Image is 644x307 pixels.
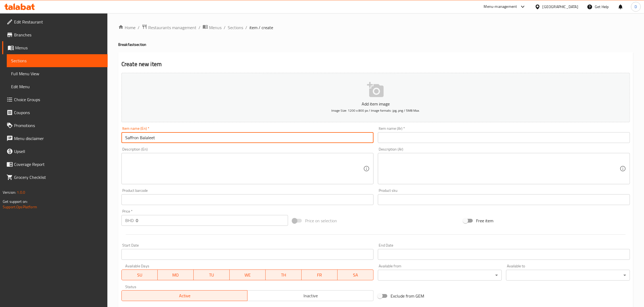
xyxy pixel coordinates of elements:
a: Coupons [2,106,108,119]
span: Choice Groups [14,96,103,103]
span: Upsell [14,148,103,155]
a: Restaurants management [142,24,196,31]
a: Grocery Checklist [2,171,108,184]
span: Full Menu View [11,70,103,77]
span: Grocery Checklist [14,174,103,180]
button: MO [158,270,194,280]
li: / [224,24,226,31]
span: Get support on: [3,198,28,205]
input: Please enter price [136,215,288,226]
span: TH [268,271,299,279]
li: / [199,24,200,31]
nav: breadcrumb [118,24,633,31]
a: Menus [2,41,108,54]
span: Edit Menu [11,83,103,90]
span: Menu disclaimer [14,135,103,142]
a: Home [118,24,136,31]
span: Menus [209,24,222,31]
button: Active [121,290,248,301]
span: SU [124,271,156,279]
span: Coupons [14,109,103,116]
h4: Breakfast section [118,42,633,47]
span: Image Size: 1200 x 800 px / Image formats: jpg, png / 5MB Max. [331,107,420,114]
div: ​ [378,270,502,281]
span: Edit Restaurant [14,19,103,25]
button: TU [194,270,230,280]
div: [GEOGRAPHIC_DATA] [543,4,578,10]
li: / [138,24,140,31]
span: FR [304,271,335,279]
a: Choice Groups [2,93,108,106]
input: Please enter product sku [378,194,630,205]
li: / [245,24,247,31]
input: Enter name Ar [378,132,630,143]
button: Inactive [247,290,374,301]
span: MO [160,271,191,279]
span: Branches [14,32,103,38]
button: SA [338,270,374,280]
span: Exclude from GEM [391,293,424,299]
span: Restaurants management [148,24,196,31]
a: Menu disclaimer [2,132,108,145]
span: Menus [15,45,103,51]
a: Sections [228,24,243,31]
span: Inactive [250,292,371,300]
span: D [635,4,637,10]
button: Add item imageImage Size: 1200 x 800 px / Image formats: jpg, png / 5MB Max. [121,73,630,122]
span: Active [124,292,246,300]
p: Add item image [130,101,622,107]
a: Branches [2,28,108,41]
span: Free item [476,217,493,224]
span: Version: [3,189,16,196]
a: Support.OpsPlatform [3,203,37,210]
input: Enter name En [121,132,374,143]
div: ​ [506,270,630,281]
span: 1.0.0 [17,189,25,196]
button: WE [230,270,266,280]
span: SA [340,271,371,279]
span: Price on selection [305,217,337,224]
a: Promotions [2,119,108,132]
span: Sections [11,57,103,64]
p: BHD [125,217,134,224]
span: item / create [249,24,273,31]
button: TH [266,270,302,280]
a: Coverage Report [2,158,108,171]
span: WE [232,271,263,279]
a: Edit Restaurant [2,15,108,28]
span: Coverage Report [14,161,103,168]
div: Menu-management [484,4,517,10]
button: SU [121,270,158,280]
a: Upsell [2,145,108,158]
button: FR [302,270,338,280]
a: Edit Menu [7,80,108,93]
a: Full Menu View [7,67,108,80]
h2: Create new item [121,60,630,68]
span: Promotions [14,122,103,129]
a: Menus [203,24,222,31]
input: Please enter product barcode [121,194,374,205]
a: Sections [7,54,108,67]
span: TU [196,271,227,279]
